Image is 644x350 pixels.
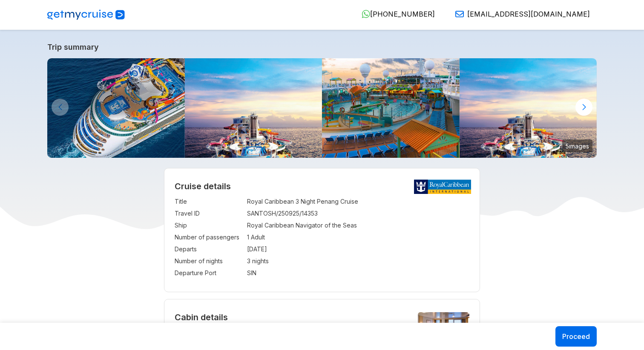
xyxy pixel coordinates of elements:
[448,10,590,18] a: [EMAIL_ADDRESS][DOMAIN_NAME]
[243,231,247,243] td: :
[355,10,435,18] a: [PHONE_NUMBER]
[175,208,243,219] td: Travel ID
[247,243,470,255] td: [DATE]
[47,58,185,158] img: navigator-of-the-seas-aft-aerial-slides-hero.jpg
[243,208,247,219] td: :
[247,219,470,231] td: Royal Caribbean Navigator of the Seas
[243,196,247,208] td: :
[247,255,470,267] td: 3 nights
[175,219,243,231] td: Ship
[555,326,597,347] button: Proceed
[243,267,247,279] td: :
[362,10,370,18] img: WhatsApp
[175,243,243,255] td: Departs
[322,58,460,158] img: navigator-of-the-seas-pool-sunset.jpg
[467,10,590,18] span: [EMAIL_ADDRESS][DOMAIN_NAME]
[47,43,597,51] a: Trip summary
[175,255,243,267] td: Number of nights
[175,231,243,243] td: Number of passengers
[460,58,597,158] img: navigator-of-the-seas-sailing-ocean-sunset.jpg
[175,312,470,322] h4: Cabin details
[243,219,247,231] td: :
[185,58,322,158] img: navigator-of-the-seas-sailing-ocean-sunset.jpg
[175,196,243,208] td: Title
[247,231,470,243] td: 1 Adult
[370,10,435,18] span: [PHONE_NUMBER]
[247,196,470,208] td: Royal Caribbean 3 Night Penang Cruise
[175,267,243,279] td: Departure Port
[175,181,470,191] h2: Cruise details
[247,208,470,219] td: SANTOSH/250925/14353
[243,243,247,255] td: :
[455,10,464,18] img: Email
[562,139,592,152] small: 5 images
[247,267,470,279] td: SIN
[243,255,247,267] td: :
